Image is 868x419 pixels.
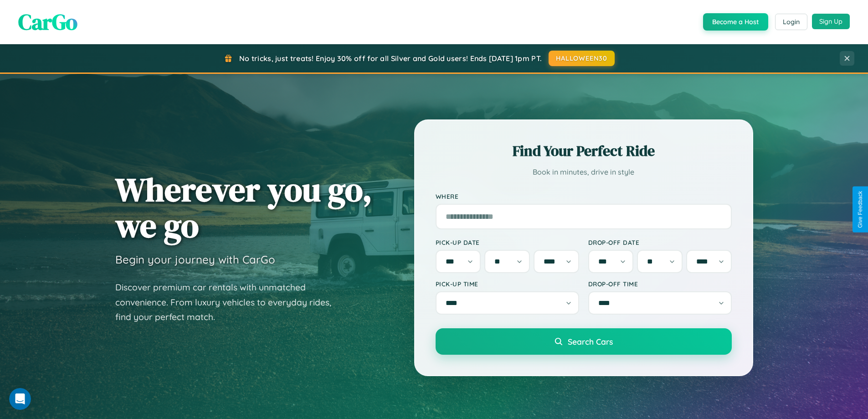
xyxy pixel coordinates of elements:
button: Sign Up [812,14,850,29]
button: HALLOWEEN30 [549,51,615,66]
p: Book in minutes, drive in style [436,166,732,179]
label: Drop-off Date [588,238,732,246]
label: Pick-up Date [436,238,579,246]
label: Pick-up Time [436,280,579,288]
iframe: Intercom live chat [9,388,31,410]
button: Search Cars [436,328,732,355]
button: Become a Host [703,13,768,31]
h1: Wherever you go, we go [115,171,372,243]
h3: Begin your journey with CarGo [115,253,275,266]
p: Discover premium car rentals with unmatched convenience. From luxury vehicles to everyday rides, ... [115,280,343,325]
h2: Find Your Perfect Ride [436,141,732,161]
label: Drop-off Time [588,280,732,288]
label: Where [436,192,732,200]
button: Login [775,14,807,30]
span: No tricks, just treats! Enjoy 30% off for all Silver and Gold users! Ends [DATE] 1pm PT. [239,54,542,63]
span: CarGo [18,7,77,37]
div: Give Feedback [857,191,863,228]
span: Search Cars [568,336,613,347]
